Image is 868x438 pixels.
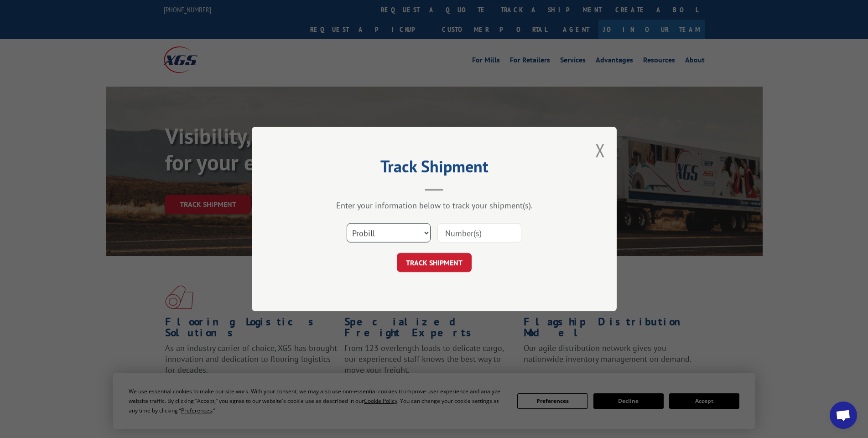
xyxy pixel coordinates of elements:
button: TRACK SHIPMENT [397,253,472,272]
h2: Track Shipment [297,160,571,177]
button: Close modal [595,138,605,162]
input: Number(s) [437,223,521,242]
div: Open chat [830,402,857,429]
div: Enter your information below to track your shipment(s). [297,200,571,211]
